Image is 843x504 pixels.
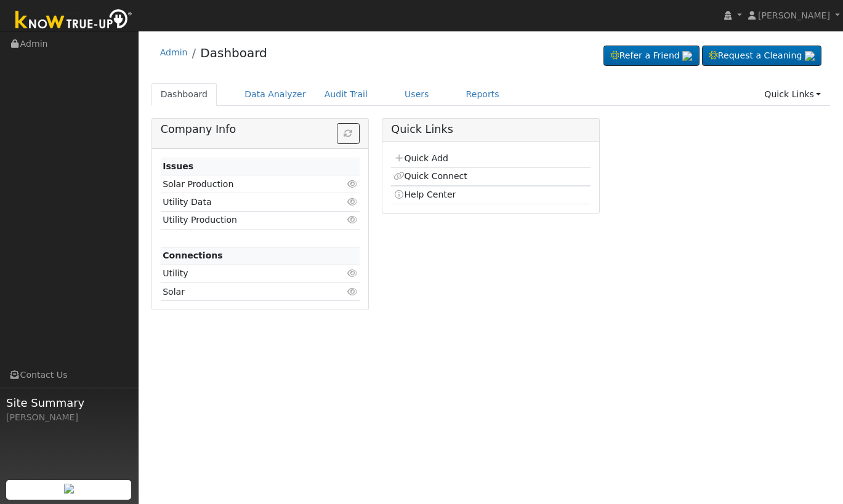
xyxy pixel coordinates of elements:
strong: Connections [163,250,223,260]
a: Audit Trail [315,83,377,106]
i: Click to view [347,287,358,296]
td: Utility Production [161,211,328,229]
a: Admin [160,47,188,57]
i: Click to view [347,180,358,188]
strong: Issues [163,161,193,171]
img: retrieve [682,51,692,61]
div: [PERSON_NAME] [6,411,132,424]
td: Solar Production [161,175,328,193]
i: Click to view [347,215,358,224]
a: Refer a Friend [603,46,700,66]
a: Reports [457,83,509,106]
a: Help Center [393,190,456,199]
i: Click to view [347,269,358,278]
a: Request a Cleaning [702,46,821,66]
a: Data Analyzer [235,83,315,106]
a: Dashboard [151,83,217,106]
a: Users [395,83,438,106]
img: retrieve [805,51,815,61]
h5: Company Info [161,123,360,136]
img: Know True-Up [9,7,139,34]
i: Click to view [347,198,358,206]
img: retrieve [64,484,74,494]
td: Utility Data [161,193,328,211]
a: Dashboard [200,46,267,60]
td: Solar [161,283,328,301]
a: Quick Links [755,83,830,106]
a: Quick Connect [393,171,467,181]
span: [PERSON_NAME] [758,10,830,20]
td: Utility [161,265,328,282]
span: Site Summary [6,394,132,411]
a: Quick Add [393,153,448,163]
h5: Quick Links [391,123,590,136]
